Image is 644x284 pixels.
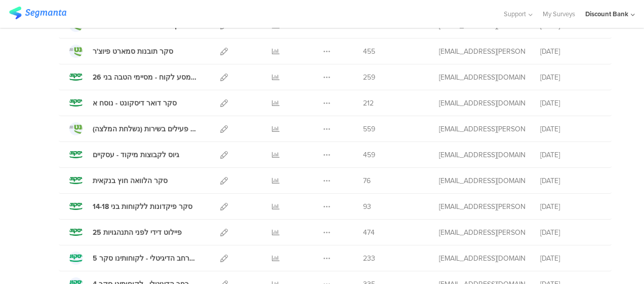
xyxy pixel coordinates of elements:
div: hofit.refael@dbank.co.il [439,124,525,134]
div: יוני 25 סקר רבעוני ייעוץ דיגיטלי ללקוחות פעילים בשירות (נשלחת המלצה) [93,124,198,134]
div: גיוס לקבוצות מיקוד - עסקיים [93,150,179,160]
div: [DATE] [540,72,601,83]
div: סקר מסע לקוח - מסיימי הטבה בני 26 [93,72,198,83]
div: eden.nabet@dbank.co.il [439,253,525,264]
a: המרחב הדיגיטלי - לקוחותינו סקר 5 [69,252,198,265]
div: סקר תובנות סמארט פיוצ'ר [93,46,173,57]
div: [DATE] [540,201,601,212]
span: 259 [363,72,375,83]
a: סקר דואר דיסקונט - נוסח א [69,96,177,110]
a: סקר הלוואה חוץ בנקאית [69,174,168,187]
span: 474 [363,227,375,238]
a: סקר פיקדונות ללקוחות בני 14-18 [69,200,192,213]
div: anat.gilad@dbank.co.il [439,72,525,83]
a: גיוס לקבוצות מיקוד - עסקיים [69,148,179,161]
span: 459 [363,150,375,160]
div: [DATE] [540,150,601,160]
div: המרחב הדיגיטלי - לקוחותינו סקר 5 [93,253,198,264]
div: סקר דואר דיסקונט - נוסח א [93,98,177,109]
span: 93 [363,201,371,212]
span: 76 [363,175,371,186]
div: [DATE] [540,98,601,109]
div: [DATE] [540,253,601,264]
div: [DATE] [540,124,601,134]
div: hofit.refael@dbank.co.il [439,46,525,57]
img: segmanta logo [9,7,66,19]
div: סקר הלוואה חוץ בנקאית [93,175,168,186]
div: [DATE] [540,46,601,57]
span: 559 [363,124,375,134]
div: eden.nabet@dbank.co.il [439,150,525,160]
div: סקר פיקדונות ללקוחות בני 14-18 [93,201,192,212]
a: סקר תובנות סמארט פיוצ'ר [69,45,173,58]
a: יוני 25 סקר רבעוני ייעוץ דיגיטלי ללקוחות פעילים בשירות (נשלחת המלצה) [69,122,198,135]
div: Discount Bank [585,9,628,19]
span: 233 [363,253,375,264]
a: סקר מסע לקוח - מסיימי הטבה בני 26 [69,70,198,84]
div: anat.gilad@dbank.co.il [439,98,525,109]
div: hofit.refael@dbank.co.il [439,201,525,212]
span: 455 [363,46,375,57]
span: 212 [363,98,374,109]
div: hofit.refael@dbank.co.il [439,227,525,238]
div: פיילוט דידי לפני התנהגויות 25 [93,227,182,238]
a: פיילוט דידי לפני התנהגויות 25 [69,226,182,239]
div: anat.gilad@dbank.co.il [439,175,525,186]
div: [DATE] [540,227,601,238]
span: Support [504,9,526,19]
div: [DATE] [540,175,601,186]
